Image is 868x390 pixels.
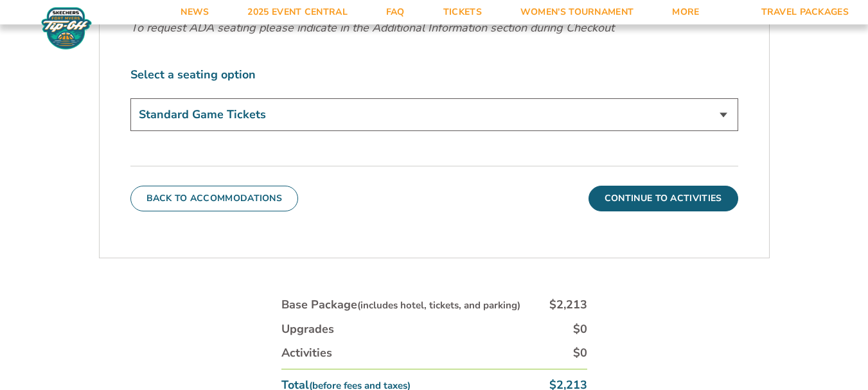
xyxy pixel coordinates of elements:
div: $0 [573,345,587,361]
small: (includes hotel, tickets, and parking) [357,299,520,312]
div: Activities [281,345,332,361]
div: $0 [573,321,587,337]
img: Fort Myers Tip-Off [39,6,94,50]
em: To request ADA seating please indicate in the Additional Information section during Checkout [130,20,614,35]
button: Back To Accommodations [130,186,299,211]
button: Continue To Activities [589,186,738,211]
div: Upgrades [281,321,334,337]
div: $2,213 [549,297,587,313]
div: Base Package [281,297,520,313]
label: Select a seating option [130,67,738,83]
